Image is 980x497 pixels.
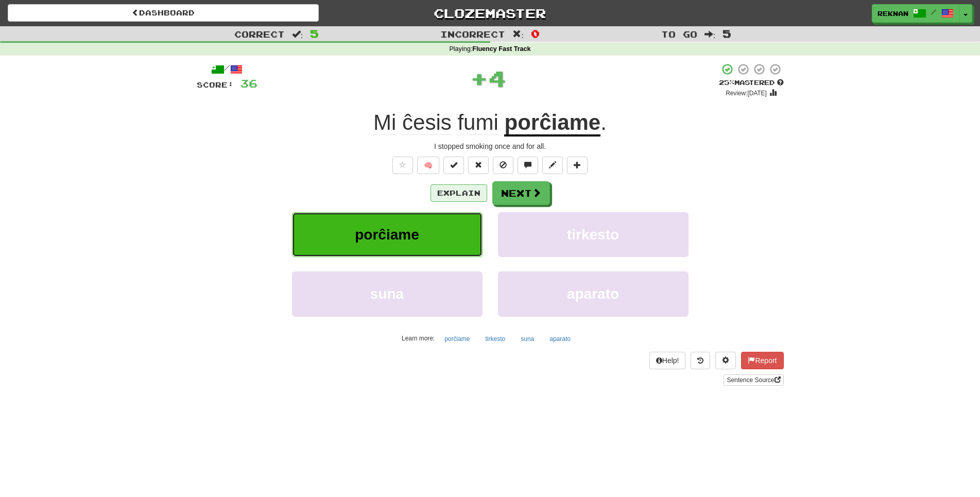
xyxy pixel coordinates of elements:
span: 5 [723,27,731,40]
button: Next [492,181,550,205]
button: 🧠 [417,157,439,174]
span: Reknan [878,9,908,18]
span: 25 % [719,78,734,87]
span: 4 [488,65,506,91]
span: : [292,30,303,39]
a: Sentence Source [724,374,783,386]
span: porĉiame [355,227,419,243]
span: / [931,8,936,15]
button: aparato [498,271,689,316]
span: Incorrect [440,29,505,39]
small: Review: [DATE] [726,90,767,97]
div: / [197,63,257,76]
button: Round history (alt+y) [691,352,710,369]
button: Discuss sentence (alt+u) [518,157,538,174]
span: Mi [373,110,396,135]
a: Clozemaster [334,4,645,22]
span: fumi [457,110,498,135]
small: Learn more: [402,335,435,342]
span: . [600,110,607,134]
span: : [704,30,716,39]
span: Score: [197,80,234,89]
span: : [512,30,524,39]
button: Ignore sentence (alt+i) [493,157,513,174]
button: Report [741,352,783,369]
button: tirkesto [498,212,689,257]
button: Add to collection (alt+a) [567,157,588,174]
span: tirkesto [567,227,619,243]
span: aparato [567,286,619,302]
button: porĉiame [439,331,475,347]
button: porĉiame [292,212,483,257]
div: I stopped smoking once and for all. [197,141,784,151]
u: porĉiame [504,110,600,136]
strong: Fluency Fast Track [472,45,530,53]
button: suna [292,271,483,316]
button: Favorite sentence (alt+f) [392,157,413,174]
a: Reknan / [872,4,959,23]
button: Explain [431,184,487,202]
button: suna [515,331,540,347]
span: + [470,63,488,94]
span: To go [661,29,697,39]
button: Edit sentence (alt+d) [542,157,563,174]
button: aparato [544,331,576,347]
span: Correct [234,29,285,39]
span: 0 [531,27,540,40]
span: 5 [310,27,319,40]
span: 36 [240,77,257,90]
button: Reset to 0% Mastered (alt+r) [468,157,489,174]
a: Dashboard [8,4,319,22]
span: suna [370,286,404,302]
div: Mastered [719,78,784,88]
span: ĉesis [402,110,452,135]
button: Help! [649,352,686,369]
button: Set this sentence to 100% Mastered (alt+m) [443,157,464,174]
button: tirkesto [480,331,511,347]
